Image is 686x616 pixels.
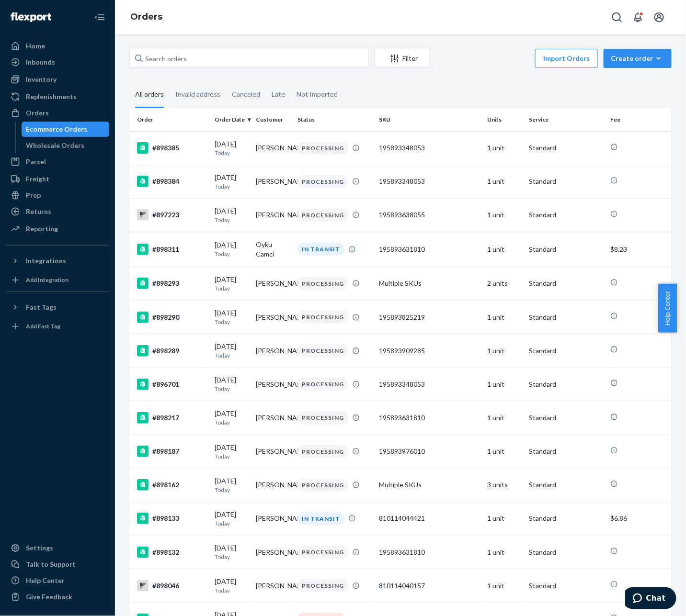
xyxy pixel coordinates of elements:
p: Standard [529,581,603,591]
p: Today [215,385,249,393]
p: Today [215,418,249,426]
td: [PERSON_NAME] [252,536,294,569]
a: Help Center [6,573,109,588]
th: SKU [375,108,483,131]
div: #898290 [137,312,207,323]
p: Standard [529,177,603,186]
a: Wholesale Orders [22,138,110,153]
div: Reporting [26,224,58,234]
th: Service [525,108,606,131]
button: Filter [375,49,430,68]
div: [DATE] [215,543,249,561]
a: Returns [6,204,109,219]
div: Prep [26,190,41,200]
div: #898046 [137,580,207,592]
div: [DATE] [215,308,249,326]
div: [DATE] [215,206,249,224]
p: Today [215,486,249,494]
div: PROCESSING [297,175,348,188]
td: [PERSON_NAME] [252,569,294,603]
a: Add Fast Tag [6,319,109,334]
td: 1 unit [484,435,526,468]
a: Orders [6,105,109,121]
p: Standard [529,143,603,153]
td: [PERSON_NAME] [252,502,294,535]
p: Today [215,284,249,292]
div: #898289 [137,345,207,357]
div: Add Fast Tag [26,322,60,330]
td: [PERSON_NAME] [252,301,294,334]
td: 1 unit [484,502,526,535]
td: 1 unit [484,301,526,334]
div: PROCESSING [297,411,348,424]
div: [DATE] [215,275,249,292]
div: Create order [611,54,664,63]
div: Inbounds [26,57,55,67]
td: [PERSON_NAME] [252,198,294,232]
p: Standard [529,447,603,456]
div: #898293 [137,278,207,289]
td: [PERSON_NAME] [252,131,294,165]
p: Standard [529,346,603,356]
div: [DATE] [215,139,249,157]
p: Standard [529,380,603,389]
td: 3 units [484,468,526,502]
div: 195893825219 [379,313,480,322]
p: Standard [529,313,603,322]
td: 1 unit [484,536,526,569]
p: Today [215,250,249,258]
div: #897223 [137,209,207,221]
div: Home [26,41,45,51]
div: PROCESSING [297,378,348,391]
div: Inventory [26,75,57,84]
div: 195893976010 [379,447,480,456]
div: IN TRANSIT [297,512,344,525]
th: Fee [606,108,672,131]
button: Open notifications [629,8,648,27]
div: Freight [26,174,49,184]
td: [PERSON_NAME] [252,334,294,368]
div: #898385 [137,142,207,154]
p: Standard [529,514,603,523]
td: 1 unit [484,569,526,603]
div: PROCESSING [297,142,348,155]
div: 195893348053 [379,380,480,389]
p: Today [215,586,249,594]
div: [DATE] [215,409,249,426]
div: PROCESSING [297,445,348,458]
div: [DATE] [215,342,249,359]
td: [PERSON_NAME] [252,401,294,435]
td: [PERSON_NAME] [252,435,294,468]
td: Multiple SKUs [375,468,483,502]
button: Fast Tags [6,300,109,315]
p: Today [215,318,249,326]
button: Give Feedback [6,589,109,605]
a: Inventory [6,72,109,87]
a: Home [6,38,109,54]
iframe: Opens a widget where you can chat to one of our agents [625,587,676,611]
div: Help Center [26,576,65,585]
div: #898311 [137,244,207,255]
p: Today [215,216,249,224]
th: Order Date [211,108,252,131]
td: 1 unit [484,334,526,368]
div: Orders [26,108,49,118]
td: 1 unit [484,368,526,401]
p: Standard [529,279,603,288]
div: #898384 [137,176,207,187]
button: Create order [604,49,672,68]
td: $8.23 [606,232,672,267]
td: $6.86 [606,502,672,535]
td: 1 unit [484,165,526,198]
div: Fast Tags [26,302,57,312]
td: 1 unit [484,131,526,165]
p: Today [215,553,249,561]
div: Wholesale Orders [26,141,85,150]
p: Today [215,149,249,157]
div: 810114040157 [379,581,480,591]
a: Settings [6,540,109,556]
div: [DATE] [215,375,249,393]
button: Help Center [658,284,677,333]
div: All orders [135,82,164,108]
div: [DATE] [215,577,249,594]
